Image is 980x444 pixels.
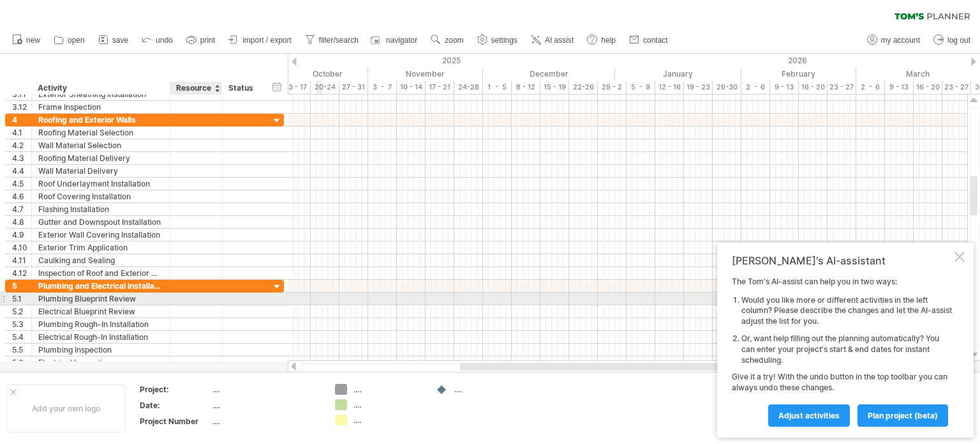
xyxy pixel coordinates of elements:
[140,384,210,395] div: Project:
[282,80,311,94] div: 13 - 17
[38,114,163,126] div: Roofing and Exterior Walls
[38,318,163,330] div: Plumbing Rough-In Installation
[483,80,512,94] div: 1 - 5
[569,80,598,94] div: 22-26
[38,139,163,151] div: Wall Material Selection
[12,216,31,228] div: 4.8
[339,80,368,94] div: 27 - 31
[369,32,421,49] a: navigator
[427,32,467,49] a: zoom
[353,399,423,410] div: ....
[540,80,569,94] div: 15 - 19
[12,139,31,151] div: 4.2
[626,32,672,49] a: contact
[643,36,668,45] span: contact
[713,80,741,94] div: 26-30
[140,400,210,411] div: Date:
[368,80,397,94] div: 3 - 7
[353,384,423,395] div: ....
[474,32,521,49] a: settings
[12,241,31,254] div: 4.10
[38,216,163,228] div: Gutter and Downspout Installation
[799,80,828,94] div: 16 - 20
[512,80,540,94] div: 8 - 12
[176,82,215,95] div: Resource
[12,254,31,266] div: 4.11
[38,229,163,241] div: Exterior Wall Covering Installation
[242,36,292,45] span: import / export
[445,36,463,45] span: zoom
[353,415,423,425] div: ....
[426,80,454,94] div: 17 - 21
[38,165,163,177] div: Wall Material Delivery
[38,190,163,203] div: Roof Covering Installation
[914,80,942,94] div: 16 - 20
[12,280,31,292] div: 5
[38,280,163,292] div: Plumbing and Electrical Installation
[95,32,132,49] a: save
[38,254,163,266] div: Caulking and Sealing
[368,67,483,80] div: November 2025
[947,36,970,45] span: log out
[311,80,339,94] div: 20-24
[732,277,952,426] div: The Tom's AI-assist can help you in two ways: Give it a try! With the undo button in the top tool...
[528,32,577,49] a: AI assist
[236,67,368,80] div: October 2025
[397,80,426,94] div: 10 - 14
[38,305,163,318] div: Electrical Blueprint Review
[12,229,31,241] div: 4.9
[598,80,627,94] div: 29 - 2
[864,32,924,49] a: my account
[655,80,684,94] div: 12 - 16
[183,32,219,49] a: print
[38,331,163,343] div: Electrical Rough-In Installation
[627,80,655,94] div: 5 - 9
[302,32,362,49] a: filter/search
[881,36,920,45] span: my account
[38,152,163,164] div: Roofing Material Delivery
[9,32,44,49] a: new
[12,305,31,318] div: 5.2
[12,126,31,139] div: 4.1
[454,384,524,395] div: ....
[885,80,914,94] div: 9 - 13
[12,165,31,177] div: 4.4
[38,101,163,113] div: Frame Inspection
[483,67,615,80] div: December 2025
[778,411,840,420] span: Adjust activities
[770,80,799,94] div: 9 - 13
[6,385,126,433] div: Add your own logo
[601,36,616,45] span: help
[212,384,320,395] div: ....
[38,178,163,190] div: Roof Underlayment Installation
[12,356,31,369] div: 5.6
[228,82,256,95] div: Status
[38,344,163,356] div: Plumbing Inspection
[12,152,31,164] div: 4.3
[12,190,31,203] div: 4.6
[741,295,952,327] li: Would you like more or different activities in the left column? Please describe the changes and l...
[741,333,952,365] li: Or, want help filling out the planning automatically? You can enter your project's start & end da...
[212,400,320,411] div: ....
[212,416,320,427] div: ....
[615,67,741,80] div: January 2026
[68,36,85,45] span: open
[454,80,483,94] div: 24-28
[26,36,40,45] span: new
[140,416,210,427] div: Project Number
[38,293,163,305] div: Plumbing Blueprint Review
[545,36,574,45] span: AI assist
[491,36,517,45] span: settings
[156,36,173,45] span: undo
[38,241,163,254] div: Exterior Trim Application
[741,67,856,80] div: February 2026
[12,101,31,113] div: 3.12
[868,411,938,420] span: plan project (beta)
[12,203,31,215] div: 4.7
[112,36,128,45] span: save
[942,80,971,94] div: 23 - 27
[828,80,856,94] div: 23 - 27
[732,254,952,267] div: [PERSON_NAME]'s AI-assistant
[741,80,770,94] div: 2 - 6
[930,32,974,49] a: log out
